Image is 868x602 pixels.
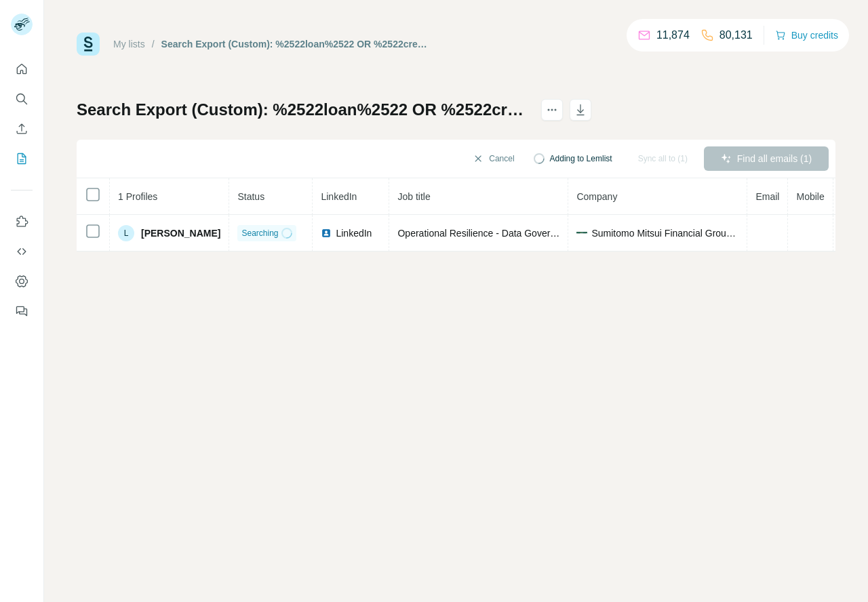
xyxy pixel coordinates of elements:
button: Use Surfe on LinkedIn [11,209,33,234]
img: LinkedIn logo [321,228,332,239]
button: Quick start [11,57,33,81]
span: Sumitomo Mitsui Financial Group, Inc. [591,226,738,240]
img: Surfe Logo [77,33,100,56]
button: Feedback [11,299,33,323]
button: My lists [11,146,33,171]
li: / [152,37,155,51]
button: Cancel [463,146,524,171]
span: Adding to Lemlist [550,153,612,165]
span: Mobile [796,191,824,202]
span: Job title [397,191,430,202]
button: Enrich CSV [11,117,33,141]
div: Search Export (Custom): %2522loan%2522 OR %2522credit%2522 OR %2522risk%2522 OR %2522lending%2522... [161,37,431,51]
div: L [118,225,134,241]
button: Search [11,87,33,111]
a: My lists [113,39,145,49]
span: Status [237,191,264,202]
p: 11,874 [656,27,690,43]
button: actions [541,99,563,121]
span: Email [755,191,779,202]
span: Searching [241,227,278,239]
span: LinkedIn [336,226,372,240]
span: [PERSON_NAME] [141,226,220,240]
span: LinkedIn [321,191,357,202]
span: 1 Profiles [118,191,157,202]
button: Buy credits [775,26,838,45]
h1: Search Export (Custom): %2522loan%2522 OR %2522credit%2522 OR %2522risk%2522 OR %2522lending%2522... [77,99,529,121]
button: Use Surfe API [11,239,33,264]
span: Company [576,191,617,202]
button: Dashboard [11,269,33,294]
span: Operational Resilience - Data Governance (EMEA Data Office) [397,228,661,239]
img: company-logo [576,232,587,234]
p: 80,131 [719,27,753,43]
